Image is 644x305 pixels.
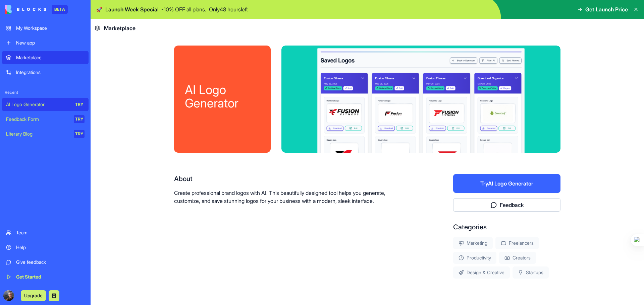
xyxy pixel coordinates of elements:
div: Feedback Form [6,116,69,123]
div: Literary Blog [6,131,69,137]
div: Design & Creative [453,266,510,279]
img: logo [5,5,46,14]
a: Team [2,226,89,239]
div: Marketplace [16,54,85,61]
span: Marketplace [104,24,136,32]
a: Upgrade [21,292,46,299]
a: BETA [5,5,68,14]
div: Team [16,229,85,236]
div: TRY [74,115,85,123]
a: New app [2,36,89,50]
div: BETA [52,5,68,14]
img: ACg8ocI5ShY5jW-oxGaqNnQ2Ufu-CXea-_VJH1_cEKcNMQRXWbktsIHsrQ=s96-c [3,290,14,301]
div: Help [16,244,85,251]
div: Freelancers [495,237,539,249]
button: Upgrade [21,290,46,301]
span: 🚀 [96,5,103,13]
div: Creators [499,252,536,264]
a: AI Logo GeneratorTRY [2,98,89,111]
div: TRY [74,100,85,108]
a: Literary BlogTRY [2,127,89,141]
span: Recent [2,90,89,95]
a: Integrations [2,66,89,79]
div: TRY [74,130,85,138]
div: AI Logo Generator [6,101,69,108]
div: Marketing [453,237,493,249]
p: - 10 % OFF all plans. [161,5,206,13]
div: My Workspace [16,25,85,31]
a: Feedback FormTRY [2,112,89,126]
a: Give feedback [2,255,89,269]
div: Give feedback [16,259,85,265]
div: Productivity [453,252,496,264]
div: New app [16,40,85,46]
a: My Workspace [2,21,89,35]
a: Marketplace [2,51,89,64]
div: Categories [453,222,560,232]
span: Launch Week Special [105,5,159,13]
button: Feedback [453,198,560,212]
div: About [174,174,410,183]
div: Get Started [16,274,85,280]
div: Startups [513,266,549,279]
a: Get Started [2,270,89,284]
p: Only 48 hours left [209,5,248,13]
div: Integrations [16,69,85,76]
a: Help [2,241,89,254]
p: Create professional brand logos with AI. This beautifully designed tool helps you generate, custo... [174,189,410,205]
button: TryAI Logo Generator [453,174,560,193]
div: AI Logo Generator [185,83,260,110]
span: Get Launch Price [585,5,628,13]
